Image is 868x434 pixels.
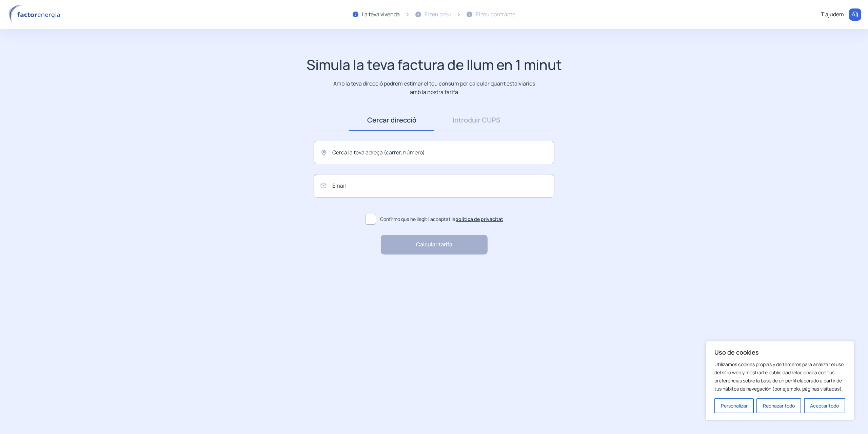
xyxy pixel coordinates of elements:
[349,110,434,131] a: Cercar direcció
[7,5,64,24] img: logo factor
[756,398,801,413] button: Rechazar todo
[852,11,859,18] img: llamar
[434,110,519,131] a: Introduir CUPS
[714,348,845,356] p: Uso de cookies
[705,341,854,420] div: Uso de cookies
[425,10,451,19] div: El teu preu
[804,398,845,413] button: Aceptar todo
[476,10,515,19] div: El teu contracte
[380,215,503,223] span: Confirmo que he llegit i acceptat la
[714,398,754,413] button: Personalizar
[307,56,562,73] h1: Simula la teva factura de llum en 1 minut
[362,10,400,19] div: La teva vivenda
[332,79,536,96] p: Amb la teva direcció podrem estimar el teu consum per calcular quant estalviaries amb la nostra t...
[821,10,844,19] div: T'ajudem
[714,360,845,393] p: Utilizamos cookies propias y de terceros para analizar el uso del sitio web y mostrarte publicida...
[455,216,503,222] a: política de privacitat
